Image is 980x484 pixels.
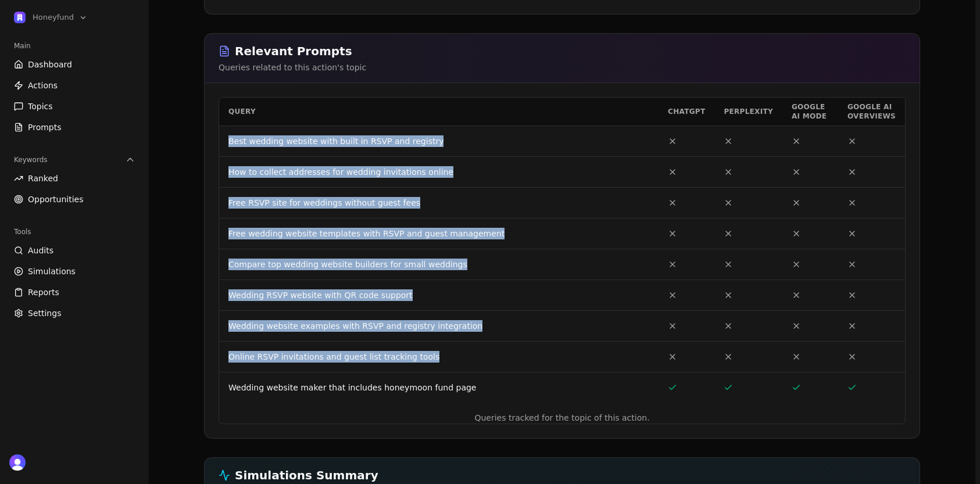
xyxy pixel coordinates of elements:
h2: Simulations Summary [219,467,906,483]
span: Topics [28,101,53,112]
a: Dashboard [9,55,140,74]
span: Dashboard [28,59,72,70]
a: Settings [9,304,140,322]
img: 's logo [9,454,26,471]
span: Actions [28,80,58,91]
a: Free wedding website templates with RSVP and guest management [228,229,505,238]
a: How to collect addresses for wedding invitations online [228,167,453,177]
a: Opportunities [9,190,140,209]
a: Ranked [9,169,140,188]
span: Honeyfund [33,12,74,23]
span: Opportunities [28,193,84,205]
span: Simulations [28,266,76,277]
a: Topics [9,97,140,116]
a: Free RSVP site for weddings without guest fees [228,198,420,207]
div: Tools [9,223,140,241]
span: Ranked [28,173,58,184]
button: Open user button [9,454,26,471]
p: Queries related to this action's topic [219,62,906,73]
a: Online RSVP invitations and guest list tracking tools [228,352,439,361]
a: Actions [9,76,140,95]
h2: Relevant Prompts [219,43,906,59]
th: Google AI overviews [838,98,905,126]
a: Wedding website examples with RSVP and registry integration [228,321,482,331]
button: Open organization switcher [9,9,92,26]
th: Perplexity [714,98,782,126]
span: Settings [28,307,61,319]
th: ChatGPT [659,98,714,126]
span: Reports [28,286,59,298]
a: Simulations [9,262,140,281]
th: Query [219,98,659,126]
a: Prompts [9,118,140,137]
a: Best wedding website with built in RSVP and registry [228,137,443,146]
button: Keywords [9,150,140,169]
a: Wedding website maker that includes honeymoon fund page [228,383,476,392]
th: Google AI mode [782,98,838,126]
span: Audits [28,245,53,256]
a: Audits [9,241,140,260]
img: Honeyfund [14,12,26,23]
span: Prompts [28,121,62,133]
a: Wedding RSVP website with QR code support [228,291,413,300]
caption: Queries tracked for the topic of this action. [219,412,905,424]
div: Main [9,37,140,55]
a: Reports [9,283,140,302]
a: Compare top wedding website builders for small weddings [228,260,467,269]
